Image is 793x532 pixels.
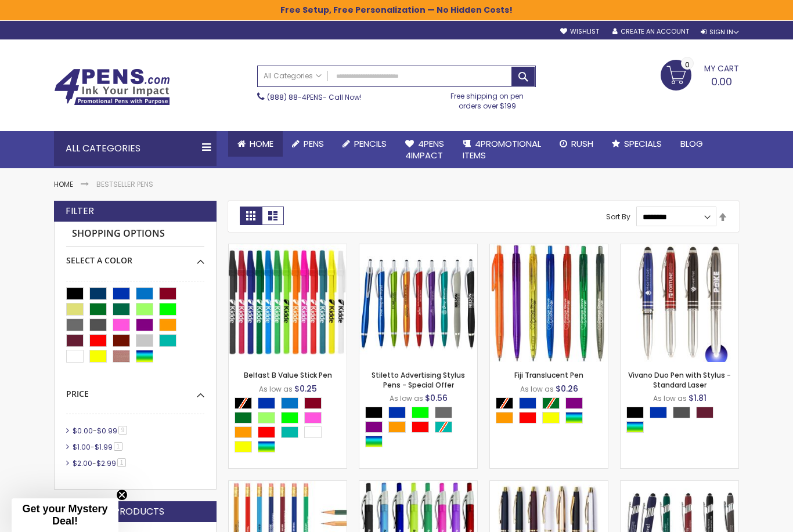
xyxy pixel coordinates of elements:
div: Sign In [701,28,739,37]
a: Fiji Translucent Pen [490,244,608,254]
span: 1 [117,458,126,467]
strong: Bestseller Pens [96,179,153,189]
div: Burgundy [304,397,322,409]
div: Blue [258,397,275,409]
a: $1.00-$1.991 [70,442,127,452]
span: $1.81 [689,392,707,404]
div: Assorted [365,436,383,447]
a: Rush [550,131,603,157]
div: Pink [304,412,322,424]
span: $2.00 [73,458,92,468]
span: As low as [520,384,554,394]
label: Sort By [606,212,630,222]
div: Assorted [626,421,644,433]
div: Yellow [542,412,560,424]
div: Blue Light [281,397,298,409]
a: Home [228,131,283,157]
a: Vivano Duo Pen with Stylus - Standard Laser [628,370,731,389]
div: Gunmetal [673,407,690,418]
div: Blue [388,407,406,418]
a: 4PROMOTIONALITEMS [453,131,550,169]
div: Orange [235,426,252,438]
span: Home [250,137,273,150]
span: Blog [680,137,703,150]
span: All Categories [264,71,322,81]
span: $0.00 [73,426,93,436]
a: $2.00-$2.991 [70,458,130,468]
a: Preston Translucent Pen [359,480,477,490]
a: Belfast B Value Stick Pen [229,244,347,254]
img: 4Pens Custom Pens and Promotional Products [54,68,170,106]
div: Green [235,412,252,424]
span: As low as [653,393,687,403]
span: $1.00 [73,442,91,452]
a: Belfast B Value Stick Pen [244,370,332,380]
img: Belfast B Value Stick Pen [229,244,347,362]
div: Orange [388,421,406,433]
a: Pencils [333,131,396,157]
div: Teal [281,426,298,438]
a: Specials [603,131,671,157]
div: Free shipping on pen orders over $199 [439,87,536,110]
div: White [304,426,322,438]
a: Stiletto Advertising Stylus Pens - Special Offer [372,370,465,389]
span: $1.99 [95,442,113,452]
div: Purple [565,397,583,409]
strong: Filter [66,205,94,218]
div: Green Light [258,412,275,424]
div: Assorted [258,441,275,453]
span: 9 [118,426,127,435]
a: Custom Soft Touch Metal Pen - Stylus Top [621,480,738,490]
div: Select A Color [66,247,204,266]
div: Yellow [235,441,252,453]
div: Select A Color [496,397,608,426]
a: Blog [671,131,712,157]
a: Vivano Duo Pen with Stylus - Standard Laser [621,244,738,254]
span: 4Pens 4impact [405,137,444,161]
span: Pencils [354,137,387,150]
div: Lime Green [412,407,429,418]
span: 0.00 [711,74,732,89]
img: Vivano Duo Pen with Stylus - Standard Laser [621,244,738,362]
a: Home [54,179,73,189]
a: Hex No. 2 Wood Pencil [229,480,347,490]
span: $0.25 [294,383,317,395]
div: Select A Color [626,407,738,436]
strong: Grid [240,207,262,225]
span: 1 [114,442,122,451]
a: Pens [283,131,333,157]
span: 0 [685,59,690,70]
div: All Categories [54,131,217,166]
span: As low as [390,393,423,403]
span: 4PROMOTIONAL ITEMS [463,137,541,161]
span: - Call Now! [267,92,362,102]
div: Purple [365,421,383,433]
div: Blue [650,407,667,418]
a: Wishlist [560,27,599,36]
a: Fiji Translucent Pen [514,370,583,380]
img: Fiji Translucent Pen [490,244,608,362]
div: Red [258,426,275,438]
div: Price [66,380,204,400]
span: $0.56 [425,392,448,404]
strong: Shopping Options [66,222,204,247]
div: Blue [519,397,536,409]
div: Lime Green [281,412,298,424]
span: $0.99 [97,426,117,436]
div: Red [519,412,536,424]
div: Assorted [565,412,583,424]
a: $0.00-$0.999 [70,426,131,436]
div: Select A Color [235,397,347,455]
div: Black [626,407,644,418]
span: $2.99 [96,458,116,468]
a: Stiletto Advertising Stylus Pens - Special Offer [359,244,477,254]
a: Ultra Gold Pen [490,480,608,490]
span: Get your Mystery Deal! [22,503,107,527]
span: Pens [304,137,324,150]
div: Grey [435,407,452,418]
a: 0.00 0 [661,60,739,89]
span: As low as [259,384,293,394]
a: All Categories [258,66,327,85]
div: Get your Mystery Deal!Close teaser [12,498,118,532]
div: Orange [496,412,513,424]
